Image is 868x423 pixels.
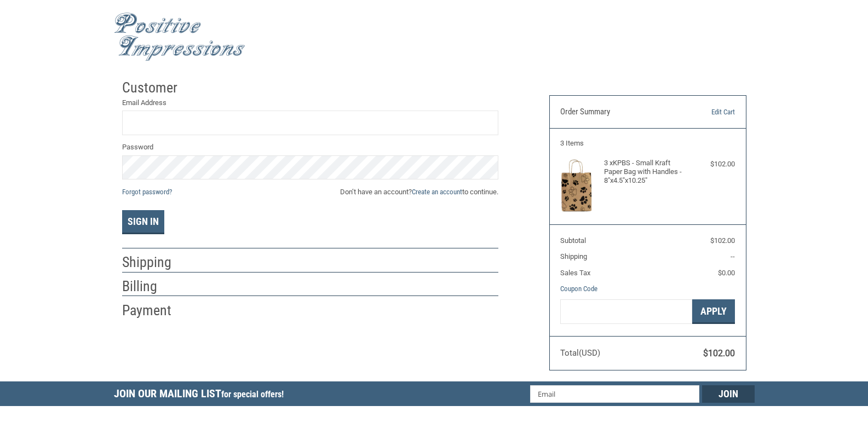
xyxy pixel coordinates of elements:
[114,381,289,409] h5: Join Our Mailing List
[604,159,689,186] h4: 3 x KPBS - Small Kraft Paper Bag with Handles - 8"x4.5"x10.25"
[692,299,735,324] button: Apply
[679,107,735,118] a: Edit Cart
[560,269,590,277] span: Sales Tax
[412,188,462,196] a: Create an account
[560,285,597,293] a: Coupon Code
[221,389,284,399] span: for special offers!
[560,139,735,148] h3: 3 Items
[114,13,245,61] img: Positive Impressions
[340,187,498,198] span: Don’t have an account? to continue.
[122,79,186,97] h2: Customer
[731,252,735,260] span: --
[560,348,600,358] span: Total (USD)
[122,97,498,108] label: Email Address
[718,269,735,277] span: $0.00
[122,188,172,196] a: Forgot password?
[702,385,755,403] input: Join
[122,277,186,295] h2: Billing
[530,385,699,403] input: Email
[560,299,692,324] input: Gift Certificate or Coupon Code
[710,236,735,245] span: $102.00
[560,236,586,245] span: Subtotal
[560,107,679,118] h3: Order Summary
[691,159,735,170] div: $102.00
[122,302,186,320] h2: Payment
[122,253,186,271] h2: Shipping
[560,252,587,260] span: Shipping
[122,210,164,234] button: Sign In
[122,142,498,153] label: Password
[703,348,735,358] span: $102.00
